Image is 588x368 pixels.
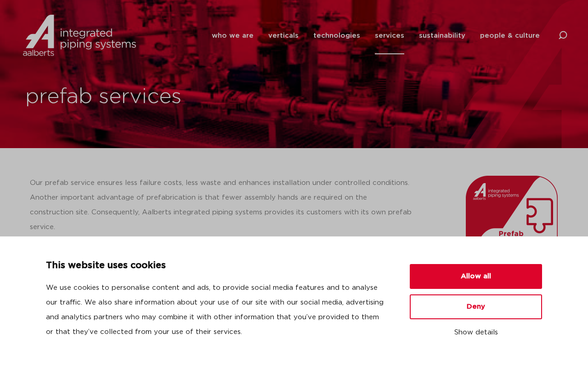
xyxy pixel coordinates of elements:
[212,17,254,54] a: who we are
[30,176,412,235] p: Our prefab service ensures less failure costs, less waste and enhances installation under control...
[25,82,289,112] h1: prefab services
[419,17,465,54] a: sustainability
[313,17,360,54] a: technologies
[466,176,558,268] img: Aalberts_IPS_icon_prefab_service_rgb
[480,17,540,54] a: people & culture
[212,17,540,54] nav: Menu
[410,264,542,289] button: Allow all
[410,294,542,319] button: Deny
[46,281,388,339] p: We use cookies to personalise content and ads, to provide social media features and to analyse ou...
[375,17,404,54] a: services
[46,259,388,273] p: This website uses cookies
[268,17,299,54] a: verticals
[410,325,542,340] button: Show details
